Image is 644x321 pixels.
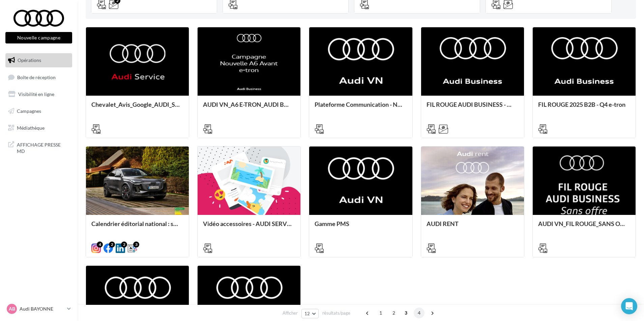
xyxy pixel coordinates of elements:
span: 12 [304,311,310,316]
a: Opérations [4,53,74,67]
span: Visibilité en ligne [18,91,54,97]
div: Plateforme Communication - Nous sommes Audi. [315,101,407,115]
div: AUDI VN_A6 E-TRON_AUDI BUSINESS [203,101,295,115]
div: Chevalet_Avis_Google_AUDI_SERVICE [91,101,183,115]
span: AB [9,306,15,312]
span: Afficher [283,310,298,316]
button: 12 [301,309,319,318]
div: Calendrier éditorial national : semaine du 14.10 eu 20.10 [91,220,183,234]
div: 2 [109,242,115,248]
a: AFFICHAGE PRESSE MD [4,137,74,157]
span: 4 [414,308,425,318]
span: résultats/page [322,310,350,316]
p: Audi BAYONNE [20,306,64,312]
span: Boîte de réception [17,74,56,80]
span: AFFICHAGE PRESSE MD [17,140,69,155]
span: 2 [388,308,399,318]
div: Gamme PMS [315,220,407,234]
div: Open Intercom Messenger [621,298,637,314]
button: Nouvelle campagne [5,32,72,43]
a: Boîte de réception [4,70,74,85]
div: AUDI RENT [427,220,519,234]
a: AB Audi BAYONNE [5,302,72,315]
span: Médiathèque [17,125,45,130]
div: 3 [133,242,139,248]
div: Vidéo accessoires - AUDI SERVICE [203,220,295,234]
div: FIL ROUGE 2025 B2B - Q4 e-tron [538,101,630,115]
div: 4 [97,242,103,248]
div: 2 [121,242,127,248]
span: Campagnes [17,108,41,114]
a: Campagnes [4,104,74,118]
div: AUDI VN_FIL ROUGE_SANS OFFRE_AUDI_BUSINESS [538,220,630,234]
a: Visibilité en ligne [4,87,74,101]
span: 1 [375,308,386,318]
span: Opérations [18,57,41,63]
a: Médiathèque [4,121,74,135]
div: FIL ROUGE AUDI BUSINESS - A3, A5, A6 et Q6 e-tron [427,101,519,115]
span: 3 [401,308,411,318]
